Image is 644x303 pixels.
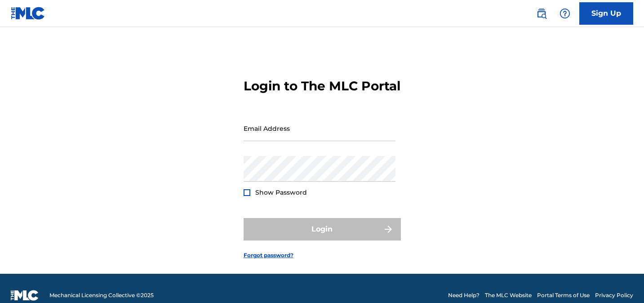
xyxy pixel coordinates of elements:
[599,260,644,303] iframe: Chat Widget
[11,290,39,301] img: logo
[244,78,400,94] h3: Login to The MLC Portal
[537,291,590,299] a: Portal Terms of Use
[536,8,547,19] img: search
[255,188,307,196] span: Show Password
[595,291,633,299] a: Privacy Policy
[244,251,293,259] a: Forgot password?
[448,291,480,299] a: Need Help?
[579,2,633,25] a: Sign Up
[485,291,532,299] a: The MLC Website
[11,7,45,20] img: MLC Logo
[556,4,574,22] div: Help
[49,291,154,299] span: Mechanical Licensing Collective © 2025
[560,8,570,19] img: help
[533,4,551,22] a: Public Search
